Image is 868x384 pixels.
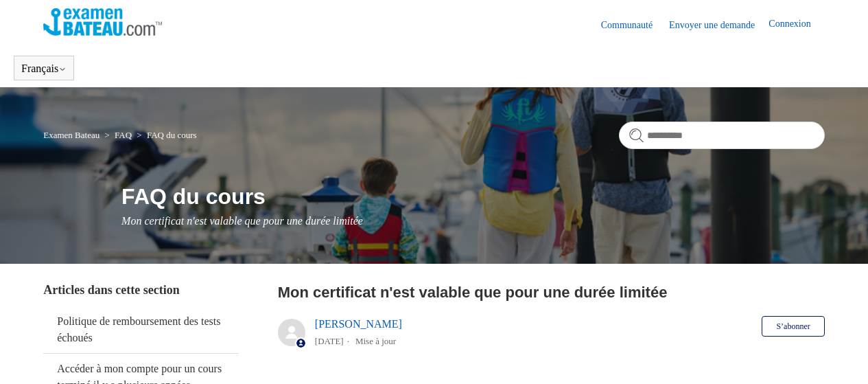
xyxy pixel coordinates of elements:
[315,318,402,330] a: [PERSON_NAME]
[278,281,825,304] h2: Mon certificat n'est valable que pour une durée limitée
[121,180,825,213] h1: FAQ du cours
[102,130,134,140] li: FAQ
[134,130,196,140] li: FAQ du cours
[601,18,666,32] a: Communauté
[43,306,239,353] a: Politique de remboursement des tests échoués
[43,130,99,140] a: Examen Bateau
[762,316,824,337] button: S’abonner à Article
[115,130,132,140] a: FAQ
[147,130,197,140] a: FAQ du cours
[669,18,769,32] a: Envoyer une demande
[619,122,825,149] input: Rechercher
[43,130,102,140] li: Examen Bateau
[21,63,67,75] button: Français
[769,16,824,33] a: Connexion
[43,283,179,297] span: Articles dans cette section
[355,336,396,346] li: Mise à jour
[315,336,344,346] time: 08/05/2025 11:56
[121,215,363,227] span: Mon certificat n'est valable que pour une durée limitée
[43,8,162,36] img: Page d’accueil du Centre d’aide Examen Bateau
